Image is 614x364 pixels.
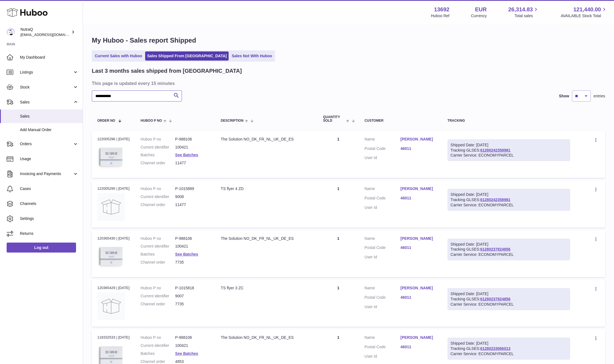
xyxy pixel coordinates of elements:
[20,201,79,206] span: Channels
[448,338,570,360] div: Tracking GLSES:
[141,137,175,142] dt: Huboo P no
[20,171,73,176] span: Invoicing and Payments
[175,301,210,307] dd: 7735
[451,341,567,346] div: Shipped Date: [DATE]
[221,335,312,340] div: The Solution NO_DK_FR_NL_UK_DE_ES
[365,186,401,193] dt: Name
[175,186,210,191] dd: P-1015889
[141,293,175,299] dt: Current identifier
[401,186,437,191] a: [PERSON_NAME]
[561,13,607,19] span: AVAILABLE Stock Total
[141,186,175,191] dt: Huboo P no
[365,146,401,153] dt: Postal Code
[559,93,569,99] label: Show
[141,152,175,158] dt: Batches
[141,160,175,166] dt: Channel order
[451,192,567,197] div: Shipped Date: [DATE]
[448,139,570,161] div: Tracking GLSES:
[480,247,510,251] a: 61280237824856
[175,202,210,207] dd: 11477
[508,6,533,13] span: 26,314.83
[20,55,79,60] span: My Dashboard
[141,351,175,356] dt: Batches
[7,243,76,253] a: Log out
[20,27,70,37] div: NutraQ
[365,304,401,310] dt: User Id
[480,197,510,202] a: 61280242358981
[401,146,437,151] a: 46011
[141,236,175,241] dt: Huboo P no
[97,143,125,171] img: 136921728478892.jpg
[230,51,274,61] a: Sales Not With Huboo
[20,141,73,147] span: Orders
[20,127,79,132] span: Add Manual Order
[448,119,570,123] div: Tracking
[20,216,79,221] span: Settings
[480,346,510,351] a: 61280233066013
[365,335,401,342] dt: Name
[365,354,401,359] dt: User Id
[365,344,401,351] dt: Postal Code
[92,80,604,86] h3: This page is updated every 15 minutes
[175,351,198,356] a: See Batches
[141,285,175,291] dt: Huboo P no
[401,344,437,350] a: 46011
[318,131,359,178] td: 1
[318,230,359,277] td: 1
[97,186,130,191] div: 122005295 | [DATE]
[448,288,570,310] div: Tracking GLSES:
[141,343,175,348] dt: Current identifier
[141,260,175,265] dt: Channel order
[401,295,437,300] a: 46011
[97,119,115,123] span: Order No
[141,119,162,123] span: Huboo P no
[97,236,130,241] div: 120365430 | [DATE]
[175,153,198,157] a: See Batches
[480,148,510,152] a: 61280242358981
[175,160,210,166] dd: 11477
[141,194,175,199] dt: Current identifier
[175,293,210,299] dd: 9007
[175,343,210,348] dd: 100421
[323,115,345,123] span: Quantity Sold
[365,155,401,160] dt: User Id
[97,193,125,221] img: no-photo.jpg
[401,285,437,291] a: [PERSON_NAME]
[7,28,15,36] img: log@nutraq.com
[221,236,312,241] div: The Solution NO_DK_FR_NL_UK_DE_ES
[92,67,242,75] h2: Last 3 months sales shipped from [GEOGRAPHIC_DATA]
[475,6,487,13] strong: EUR
[401,335,437,340] a: [PERSON_NAME]
[175,137,210,142] dd: P-988106
[451,202,567,208] div: Carrier Service: ECONOMYPARCEL
[175,335,210,340] dd: P-988106
[448,189,570,211] div: Tracking GLSES:
[365,285,401,292] dt: Name
[431,13,450,19] div: Huboo Ref
[365,295,401,301] dt: Postal Code
[97,292,125,320] img: no-photo.jpg
[401,196,437,201] a: 46011
[365,245,401,252] dt: Postal Code
[451,302,567,307] div: Carrier Service: ECONOMYPARCEL
[401,236,437,241] a: [PERSON_NAME]
[175,252,198,256] a: See Batches
[141,244,175,249] dt: Current identifier
[401,137,437,142] a: [PERSON_NAME]
[318,280,359,327] td: 1
[451,252,567,257] div: Carrier Service: ECONOMYPARCEL
[97,137,130,142] div: 122005296 | [DATE]
[514,13,539,19] span: Total sales
[448,239,570,261] div: Tracking GLSES:
[97,285,130,290] div: 120365429 | [DATE]
[141,335,175,340] dt: Huboo P no
[365,196,401,202] dt: Postal Code
[20,186,79,191] span: Cases
[401,245,437,250] a: 46011
[221,119,244,123] span: Description
[93,51,144,61] a: Current Sales with Huboo
[221,186,312,191] div: TS flyer 4 ZD
[594,93,605,99] span: entries
[471,13,487,19] div: Currency
[20,70,73,75] span: Listings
